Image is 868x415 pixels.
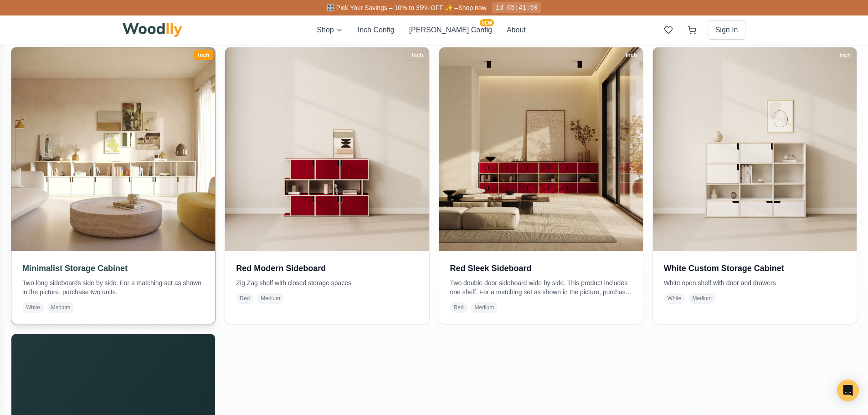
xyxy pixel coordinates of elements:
p: Two long sideboards side by side. For a matching set as shown in the picture, purchase two units. [22,278,204,297]
span: Medium [257,293,284,304]
button: About [507,25,526,36]
h3: Red Sleek Sideboard [450,262,632,275]
div: Inch [621,50,641,60]
p: White open shelf with door and drawers [664,278,846,287]
span: Red [236,293,253,304]
h3: Minimalist Storage Cabinet [22,262,204,275]
div: Inch [194,50,214,60]
button: Sign In [708,20,746,40]
div: Open Intercom Messenger [837,379,859,401]
img: Woodlly [123,23,183,37]
span: White [22,302,44,313]
span: NEW [480,19,494,26]
span: Medium [47,302,74,313]
a: Shop now [458,4,486,11]
span: Red [450,302,467,313]
h3: White Custom Storage Cabinet [664,262,846,275]
span: 🎛️ Pick Your Savings – 10% to 35% OFF ✨ – [327,4,458,11]
span: Medium [688,293,715,304]
img: Minimalist Storage Cabinet [6,42,221,256]
span: Medium [471,302,498,313]
span: White [664,293,685,304]
p: Two double door sideboard wide by side. This product includes one shelf. For a matching set as sh... [450,278,632,297]
img: Red Sleek Sideboard [439,47,643,251]
div: Inch [408,50,427,60]
button: Shop [317,25,343,36]
img: White Custom Storage Cabinet [653,47,857,251]
div: 1d 05:41:59 [492,2,541,13]
button: Inch Config [358,25,395,36]
div: Inch [835,50,855,60]
img: Red Modern Sideboard [225,47,429,251]
p: Zig Zag shelf with closed storage spaces [236,278,418,287]
h3: Red Modern Sideboard [236,262,418,275]
button: [PERSON_NAME] ConfigNEW [409,25,492,36]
